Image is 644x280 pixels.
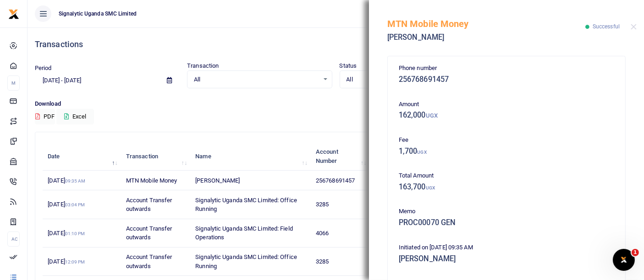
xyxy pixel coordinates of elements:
small: UGX [426,185,435,190]
label: Transaction [187,61,219,70]
button: Close [631,24,637,30]
th: Name: activate to sort column ascending [190,142,311,171]
small: UGX [418,150,427,155]
span: All [347,75,471,84]
span: 1 [632,249,639,256]
span: Signalytic Uganda SMC Limited [55,10,140,18]
p: Fee [399,135,614,145]
h5: [PERSON_NAME] [399,254,614,264]
span: Signalytic Uganda SMC Limited: Field Operations [195,225,293,241]
button: PDF [35,109,55,124]
span: All [194,75,319,84]
span: [DATE] [48,201,85,208]
span: Account Transfer outwards [126,225,172,241]
th: Date: activate to sort column descending [43,142,121,171]
h5: 256768691457 [399,75,614,84]
span: 3285 [316,201,329,208]
span: Account Transfer outwards [126,197,172,213]
span: Signalytic Uganda SMC Limited: Office Running [195,253,297,269]
h5: PROC00070 GEN [399,218,614,227]
span: [DATE] [48,230,85,237]
p: Amount [399,100,614,109]
span: Signalytic Uganda SMC Limited: Office Running [195,197,297,213]
small: 12:09 PM [65,259,85,264]
h5: 1,700 [399,147,614,156]
span: 256768691457 [316,177,355,184]
span: [PERSON_NAME] [195,177,240,184]
th: Transaction: activate to sort column ascending [121,142,190,171]
input: select period [35,73,160,88]
p: Total Amount [399,171,614,181]
label: Status [340,61,357,70]
p: Memo [399,207,614,216]
span: [DATE] [48,177,85,184]
h5: [PERSON_NAME] [387,33,585,42]
li: M [7,75,20,91]
small: 09:35 AM [65,178,86,183]
h5: MTN Mobile Money [387,18,585,29]
p: Initiated on [DATE] 09:35 AM [399,243,614,253]
img: logo-small [8,9,19,20]
small: 03:04 PM [65,202,85,207]
li: Ac [7,232,20,247]
h5: 163,700 [399,183,614,192]
span: 4066 [316,230,329,237]
span: MTN Mobile Money [126,177,177,184]
button: Excel [56,109,94,124]
span: [DATE] [48,258,85,265]
span: Account Transfer outwards [126,253,172,269]
p: Phone number [399,64,614,73]
span: 3285 [316,258,329,265]
span: Successful [593,23,620,30]
h5: 162,000 [399,111,614,120]
th: Account Number: activate to sort column ascending [311,142,370,171]
small: 01:10 PM [65,231,85,236]
a: logo-small logo-large logo-large [8,10,19,17]
label: Period [35,64,52,73]
iframe: Intercom live chat [613,249,635,271]
small: UGX [426,112,438,119]
h4: Transactions [35,39,637,49]
p: Download [35,99,637,109]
